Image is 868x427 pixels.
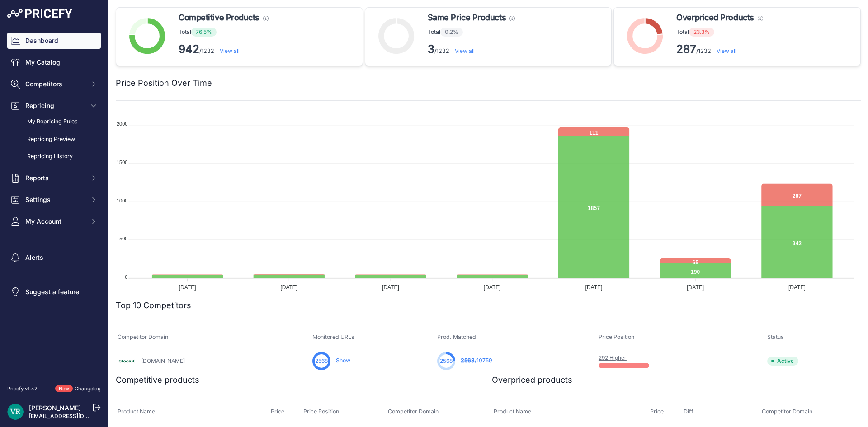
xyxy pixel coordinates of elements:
[689,28,714,37] span: 23.3%
[179,284,196,291] tspan: [DATE]
[125,274,127,280] tspan: 0
[191,28,217,37] span: 76.5%
[117,121,127,127] tspan: 2000
[315,357,328,365] span: 2568
[116,299,191,312] h2: Top 10 Competitors
[382,284,399,291] tspan: [DATE]
[7,76,101,92] button: Competitors
[717,47,736,54] a: View all
[118,408,155,415] span: Product Name
[428,42,434,56] strong: 3
[767,333,784,340] span: Status
[388,408,439,415] span: Competitor Domain
[116,374,199,386] h2: Competitive products
[440,28,463,37] span: 0.2%
[7,284,101,300] a: Suggest a feature
[280,284,297,291] tspan: [DATE]
[312,333,354,340] span: Monitored URLs
[179,28,269,37] p: Total
[687,284,704,291] tspan: [DATE]
[7,249,101,266] a: Alerts
[494,408,531,415] span: Product Name
[484,284,501,291] tspan: [DATE]
[676,42,696,56] strong: 287
[25,217,85,226] span: My Account
[684,408,693,415] span: Diff
[437,333,476,340] span: Prod. Matched
[7,131,101,147] a: Repricing Preview
[650,408,664,415] span: Price
[117,160,127,165] tspan: 1500
[25,195,85,204] span: Settings
[440,357,453,365] span: 2568
[29,413,123,419] a: [EMAIL_ADDRESS][DOMAIN_NAME]
[179,42,269,56] p: /1232
[461,357,475,364] span: 2568
[762,408,812,415] span: Competitor Domain
[25,101,85,110] span: Repricing
[55,385,73,393] span: New
[29,404,81,412] a: [PERSON_NAME]
[116,77,212,89] h2: Price Position Over Time
[461,357,492,364] a: 2568/10759
[179,11,259,24] span: Competitive Products
[336,357,350,364] a: Show
[179,42,199,56] strong: 942
[7,192,101,208] button: Settings
[428,42,515,56] p: /1232
[7,170,101,186] button: Reports
[118,333,168,340] span: Competitor Domain
[599,354,627,361] a: 292 Higher
[788,284,806,291] tspan: [DATE]
[455,47,475,54] a: View all
[117,198,127,203] tspan: 1000
[7,9,72,18] img: Pricefy Logo
[7,213,101,230] button: My Account
[676,28,763,37] p: Total
[7,33,101,374] nav: Sidebar
[7,385,38,393] div: Pricefy v1.7.2
[303,408,339,415] span: Price Position
[7,114,101,130] a: My Repricing Rules
[220,47,240,54] a: View all
[428,28,515,37] p: Total
[7,54,101,70] a: My Catalog
[7,149,101,164] a: Repricing History
[767,357,798,366] span: Active
[676,42,763,56] p: /1232
[585,284,603,291] tspan: [DATE]
[25,174,85,183] span: Reports
[119,236,127,241] tspan: 500
[25,80,85,89] span: Competitors
[676,11,754,24] span: Overpriced Products
[271,408,284,415] span: Price
[7,33,101,49] a: Dashboard
[75,385,101,392] a: Changelog
[141,357,185,364] a: [DOMAIN_NAME]
[599,333,634,340] span: Price Position
[7,98,101,114] button: Repricing
[492,374,572,386] h2: Overpriced products
[428,11,506,24] span: Same Price Products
